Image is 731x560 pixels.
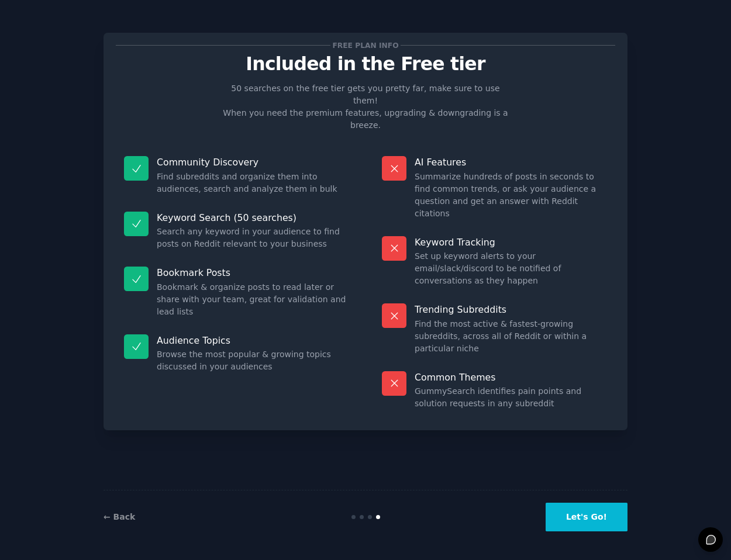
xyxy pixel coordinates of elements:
[415,303,607,316] p: Trending Subreddits
[218,82,513,132] p: 50 searches on the free tier gets you pretty far, make sure to use them! When you need the premiu...
[415,156,607,168] p: AI Features
[415,385,607,410] dd: GummySearch identifies pain points and solution requests in any subreddit
[330,39,401,51] span: Free plan info
[415,318,607,355] dd: Find the most active & fastest-growing subreddits, across all of Reddit or within a particular niche
[116,54,615,74] p: Included in the Free tier
[157,348,349,373] dd: Browse the most popular & growing topics discussed in your audiences
[415,371,607,383] p: Common Themes
[157,267,349,279] p: Bookmark Posts
[415,250,607,287] dd: Set up keyword alerts to your email/slack/discord to be notified of conversations as they happen
[415,171,607,220] dd: Summarize hundreds of posts in seconds to find common trends, or ask your audience a question and...
[157,281,349,318] dd: Bookmark & organize posts to read later or share with your team, great for validation and lead lists
[157,156,349,168] p: Community Discovery
[157,171,349,195] dd: Find subreddits and organize them into audiences, search and analyze them in bulk
[157,226,349,250] dd: Search any keyword in your audience to find posts on Reddit relevant to your business
[415,236,607,248] p: Keyword Tracking
[104,512,135,521] a: ← Back
[157,212,349,224] p: Keyword Search (50 searches)
[157,334,349,347] p: Audience Topics
[546,503,627,531] button: Let's Go!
